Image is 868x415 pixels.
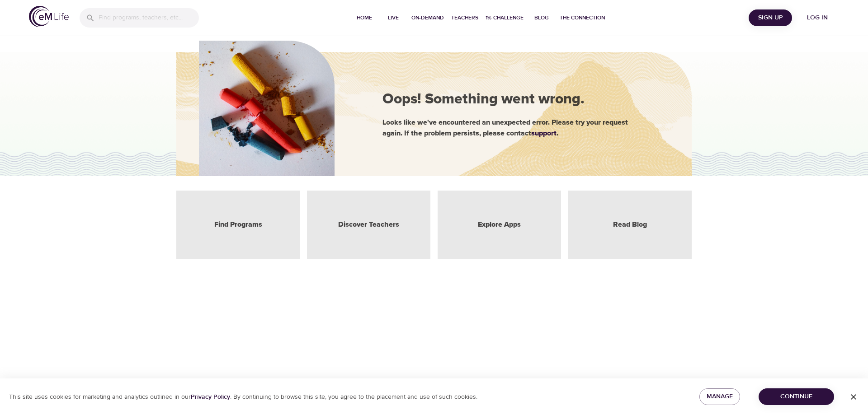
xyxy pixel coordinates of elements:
span: Home [354,13,375,23]
a: Privacy Policy [191,393,230,401]
a: Explore Apps [478,219,521,230]
a: Discover Teachers [338,219,399,230]
img: logo [29,6,69,27]
span: Teachers [451,13,478,23]
span: 1% Challenge [486,13,524,23]
span: Continue [766,391,827,402]
span: Log in [799,12,835,23]
span: Sign Up [752,12,788,23]
span: On-Demand [411,13,444,23]
button: Log in [796,9,839,26]
a: support [531,130,557,137]
span: Manage [707,391,733,402]
a: Find Programs [214,219,262,230]
span: Blog [531,13,552,23]
div: Oops! Something went wrong. [382,89,663,110]
input: Find programs, teachers, etc... [99,8,199,28]
div: Looks like we've encountered an unexpected error. Please try your request again. If the problem p... [382,117,663,139]
button: Continue [759,388,834,405]
button: Manage [699,388,740,405]
button: Sign Up [749,9,792,26]
span: Live [382,13,404,23]
span: The Connection [560,13,605,23]
img: hero [199,41,335,176]
a: Read Blog [613,219,647,230]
